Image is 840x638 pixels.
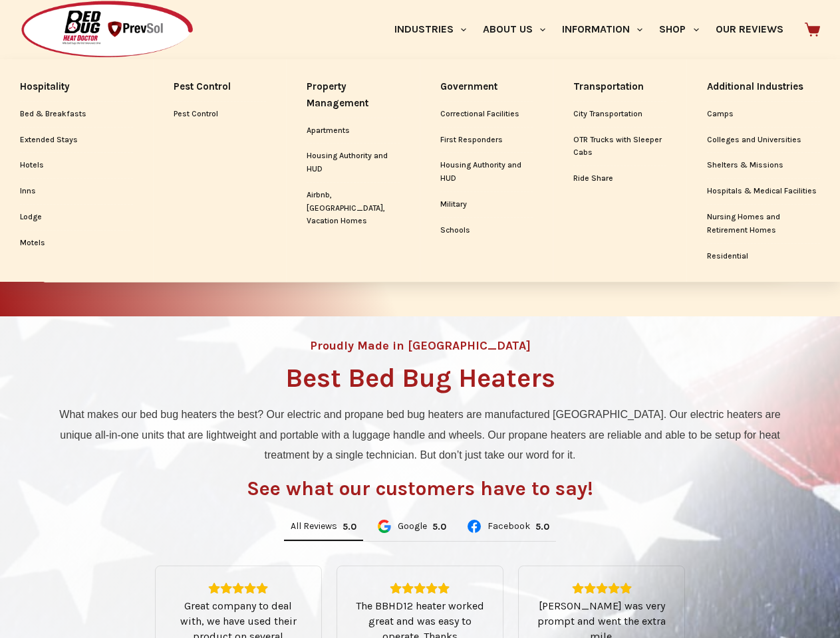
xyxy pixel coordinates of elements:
a: Correctional Facilities [440,102,533,127]
a: Lodge [20,205,133,230]
a: Ride Share [573,166,666,191]
div: Rating: 5.0 out of 5 [535,521,549,532]
div: 5.0 [432,521,446,532]
span: Google [398,522,427,531]
a: Camps [707,102,821,127]
a: City Transportation [573,102,666,127]
div: Rating: 5.0 out of 5 [432,521,446,532]
a: First Responders [440,128,533,153]
a: Transportation [573,72,666,101]
a: Shelters & Missions [707,153,821,178]
div: 5.0 [535,521,549,532]
a: Schools [440,218,533,243]
a: Housing Authority and HUD [440,153,533,191]
a: Residential [707,244,821,269]
div: 5.0 [343,521,356,532]
span: All Reviews [291,522,337,531]
p: What makes our bed bug heaters the best? Our electric and propane bed bug heaters are manufacture... [49,405,791,465]
a: Bed & Breakfasts [20,102,133,127]
a: Nursing Homes and Retirement Homes [707,205,821,243]
h4: Proudly Made in [GEOGRAPHIC_DATA] [310,340,531,352]
div: Rating: 5.0 out of 5 [535,582,668,594]
a: Motels [20,231,133,256]
a: Pest Control [174,102,267,127]
a: Hospitality [20,72,133,101]
div: Rating: 5.0 out of 5 [353,582,487,594]
a: Housing Authority and HUD [307,144,400,182]
a: OTR Trucks with Sleeper Cabs [573,128,666,166]
a: Apartments [307,118,400,144]
a: Hospitals & Medical Facilities [707,179,821,204]
a: Military [440,192,533,217]
a: Pest Control [174,72,267,101]
a: Airbnb, [GEOGRAPHIC_DATA], Vacation Homes [307,183,400,234]
a: Hotels [20,153,133,178]
div: Rating: 5.0 out of 5 [172,582,305,594]
a: Extended Stays [20,128,133,153]
span: Facebook [488,522,530,531]
a: Additional Industries [707,72,821,101]
a: Government [440,72,533,101]
a: Property Management [307,72,400,118]
h3: See what our customers have to say! [247,478,593,498]
div: Rating: 5.0 out of 5 [343,521,356,532]
h1: Best Bed Bug Heaters [285,365,555,391]
a: Colleges and Universities [707,128,821,153]
a: Inns [20,179,133,204]
button: Open LiveChat chat widget [11,5,51,45]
